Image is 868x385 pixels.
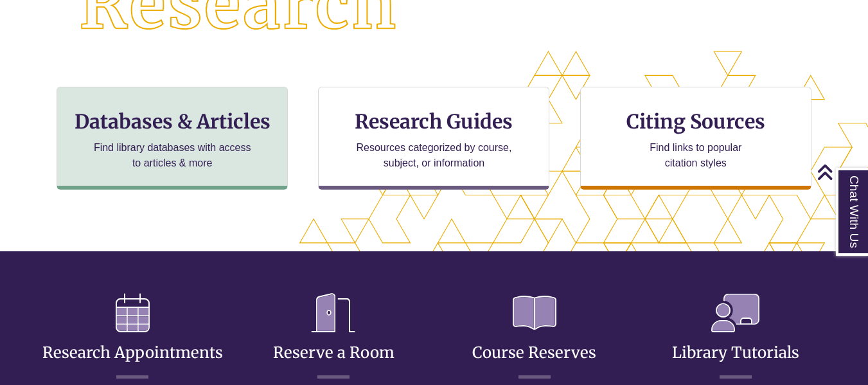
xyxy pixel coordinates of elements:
[329,109,538,134] h3: Research Guides
[42,312,223,363] a: Research Appointments
[580,87,811,190] a: Citing Sources Find links to popular citation styles
[273,312,394,363] a: Reserve a Room
[472,312,596,363] a: Course Reserves
[67,109,277,134] h3: Databases & Articles
[617,109,774,134] h3: Citing Sources
[817,163,865,181] a: Back to Top
[89,140,256,171] p: Find library databases with access to articles & more
[672,312,799,363] a: Library Tutorials
[57,87,288,190] a: Databases & Articles Find library databases with access to articles & more
[633,140,758,171] p: Find links to popular citation styles
[350,140,518,171] p: Resources categorized by course, subject, or information
[318,87,549,190] a: Research Guides Resources categorized by course, subject, or information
